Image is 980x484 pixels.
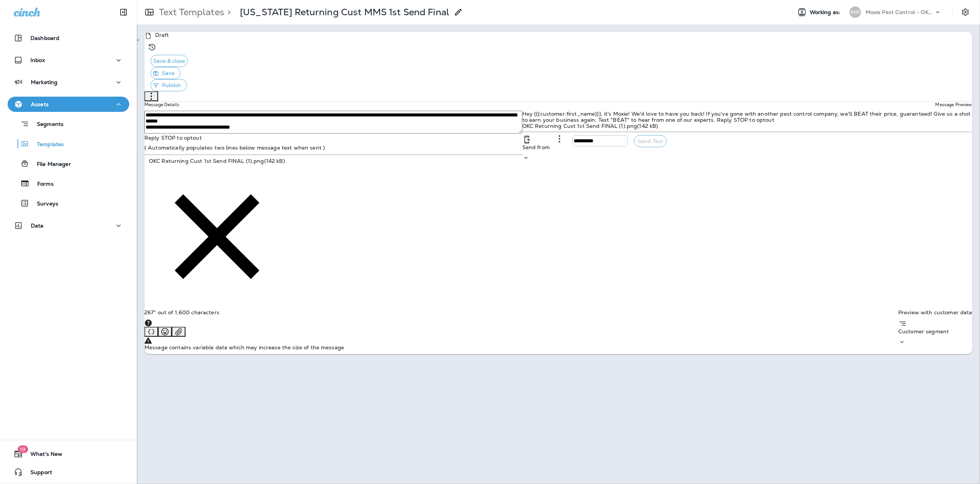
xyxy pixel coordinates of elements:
p: File Manager [29,161,71,168]
div: Text Segments Text messages are billed per segment. A single segment is typically 160 characters,... [144,319,344,327]
p: [US_STATE] Returning Cust MMS 1st Send Final [240,6,449,18]
p: Dashboard [30,35,59,41]
span: What's New [23,451,62,460]
div: OKC Returning Cust 1st Send FINAL (1).png(142 kB) [144,158,290,309]
p: Marketing [31,79,57,85]
button: Segments [8,116,129,132]
span: Save [162,70,174,76]
button: Save & close [151,55,188,67]
p: Reply STOP to optout [144,135,522,141]
p: Forms [30,181,54,188]
button: Surveys [8,195,129,211]
p: Preview with customer data [898,309,972,315]
div: OKC Returning Cust 1st Send FINAL (1).png ( 142 kB ) [522,123,972,129]
p: Message contains variable data which may increase the size of the message [144,344,344,350]
p: Surveys [29,201,58,208]
p: 267 * out of 1,600 characters [144,309,344,315]
button: 19What's New [8,446,129,462]
button: Collapse Sidebar [113,5,134,20]
button: Settings [959,5,972,19]
p: Send from [522,144,550,150]
div: Oklahoma Returning Cust MMS 1st Send Final [240,6,449,18]
span: 19 [17,446,28,453]
span: Draft [155,32,169,40]
span: Working as: [810,9,842,16]
button: Support [8,465,129,480]
p: Segments [29,121,63,129]
button: Publish [151,79,187,91]
p: ( Automatically populates two lines below message text when sent ) [144,145,522,151]
button: View Changelog [144,40,160,55]
h5: Message Details [144,102,179,108]
div: MP [850,6,861,18]
p: > [224,6,231,18]
button: File Manager [8,156,129,172]
button: Templates [8,136,129,152]
button: Data [8,218,129,233]
p: Templates [29,141,64,148]
button: Forms [8,175,129,191]
p: Data [31,223,44,229]
p: Assets [31,101,49,107]
div: Hey {{{customer.first_name}}}, it's Moxie! We'd love to have you back! If you've gone with anothe... [522,111,972,123]
button: Save [151,67,181,79]
p: Inbox [30,57,45,63]
h5: Message Preview [936,102,972,108]
button: Assets [8,97,129,112]
p: Text Templates [156,6,224,18]
span: Publish [162,82,181,89]
button: Dashboard [8,30,129,46]
button: Marketing [8,75,129,90]
button: Inbox [8,53,129,68]
p: Customer segment [898,328,972,334]
span: OKC Returning Cust 1st Send FINAL (1).png ( 142 kB ) [149,158,285,164]
p: Moxie Pest Control - OKC [GEOGRAPHIC_DATA] [866,9,934,15]
span: Support [23,469,52,478]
